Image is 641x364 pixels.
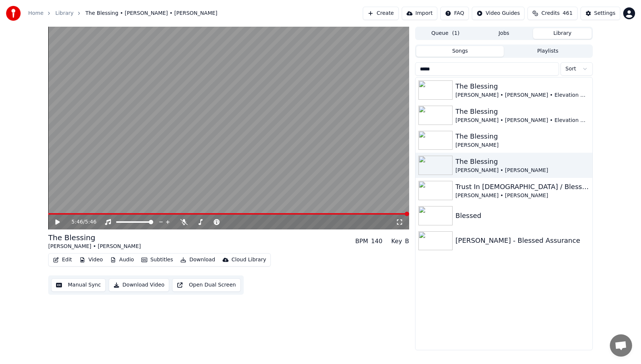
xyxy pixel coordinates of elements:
span: 461 [563,10,573,17]
div: Open chat [610,334,632,357]
div: [PERSON_NAME] [456,142,589,149]
div: [PERSON_NAME] • [PERSON_NAME] • Elevation Worship [456,92,589,99]
button: Download Video [109,278,169,292]
div: [PERSON_NAME] • [PERSON_NAME] [456,167,589,174]
span: Credits [541,10,559,17]
div: Settings [594,10,615,17]
div: BPM [355,237,368,246]
div: The Blessing [456,106,589,117]
div: 140 [371,237,382,246]
button: Jobs [475,28,533,39]
div: The Blessing [456,131,589,142]
a: Home [28,10,43,17]
button: Settings [581,7,620,20]
button: Audio [107,255,137,265]
span: 5:46 [85,218,96,226]
button: Open Dual Screen [172,278,241,292]
button: Video [76,255,106,265]
button: Songs [416,46,504,57]
div: B [405,237,409,246]
div: Blessed [456,211,589,221]
button: Subtitles [138,255,176,265]
span: Sort [565,65,576,73]
button: Queue [416,28,475,39]
img: youka [6,6,21,21]
button: Video Guides [472,7,525,20]
div: Trust In [DEMOGRAPHIC_DATA] / Blessed Assurance [456,182,589,192]
div: [PERSON_NAME] - Blessed Assurance [456,235,589,246]
a: Library [55,10,73,17]
div: / [72,218,89,226]
div: The Blessing [48,232,141,243]
button: Credits461 [527,7,577,20]
button: Download [177,255,218,265]
div: The Blessing [456,81,589,92]
div: [PERSON_NAME] • [PERSON_NAME] • Elevation Worship • [PERSON_NAME] [456,117,589,124]
div: [PERSON_NAME] • [PERSON_NAME] [48,243,141,250]
button: Create [363,7,399,20]
button: Import [402,7,437,20]
div: Cloud Library [231,256,266,264]
button: Manual Sync [51,278,106,292]
div: The Blessing [456,156,589,167]
span: 5:46 [72,218,83,226]
button: Library [533,28,592,39]
span: ( 1 ) [452,30,460,37]
div: Key [391,237,402,246]
span: The Blessing • [PERSON_NAME] • [PERSON_NAME] [85,10,217,17]
div: [PERSON_NAME] • [PERSON_NAME] [456,192,589,199]
nav: breadcrumb [28,10,217,17]
button: FAQ [440,7,469,20]
button: Playlists [504,46,592,57]
button: Edit [50,255,75,265]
